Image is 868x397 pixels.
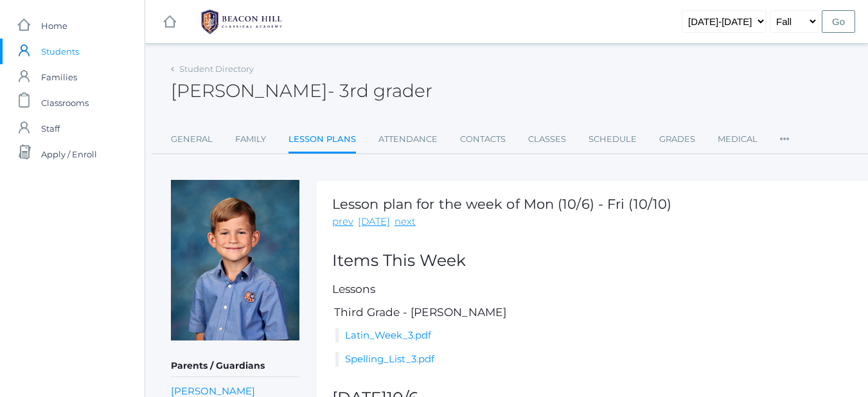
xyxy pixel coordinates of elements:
a: Contacts [460,127,506,152]
a: next [394,215,416,229]
a: Grades [659,127,695,152]
a: Attendance [378,127,438,152]
span: - 3rd grader [328,80,432,101]
span: Families [41,64,77,90]
a: [DATE] [358,215,390,229]
span: Classrooms [41,90,89,116]
span: Students [41,39,79,64]
a: Family [235,127,266,152]
span: Staff [41,116,60,141]
a: Schedule [589,127,637,152]
span: Apply / Enroll [41,141,97,167]
h1: Lesson plan for the week of Mon (10/6) - Fri (10/10) [332,197,671,211]
a: Student Directory [179,64,254,74]
img: Dustin Laubacher [171,180,299,340]
a: Spelling_List_3.pdf [345,353,434,365]
a: Medical [718,127,757,152]
a: prev [332,215,353,229]
a: General [171,127,213,152]
a: Latin_Week_3.pdf [345,329,431,341]
img: 1_BHCALogos-05.png [193,6,290,38]
span: Home [41,13,67,39]
h2: [PERSON_NAME] [171,81,432,101]
h5: Parents / Guardians [171,355,299,377]
input: Go [822,10,855,33]
a: Lesson Plans [288,127,356,154]
a: Classes [528,127,566,152]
